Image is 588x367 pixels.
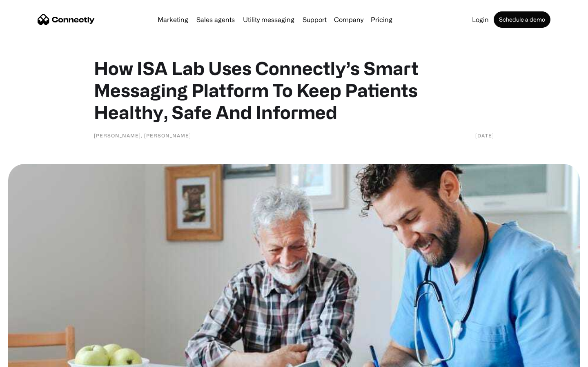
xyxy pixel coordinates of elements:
[154,16,192,23] a: Marketing
[469,16,492,23] a: Login
[8,353,49,364] aside: Language selected: English
[475,131,494,139] div: [DATE]
[299,16,330,23] a: Support
[240,16,298,23] a: Utility messaging
[193,16,238,23] a: Sales agents
[367,16,396,23] a: Pricing
[94,57,494,123] h1: How ISA Lab Uses Connectly’s Smart Messaging Platform To Keep Patients Healthy, Safe And Informed
[334,14,363,25] div: Company
[94,131,191,139] div: [PERSON_NAME], [PERSON_NAME]
[16,353,49,364] ul: Language list
[494,11,550,28] a: Schedule a demo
